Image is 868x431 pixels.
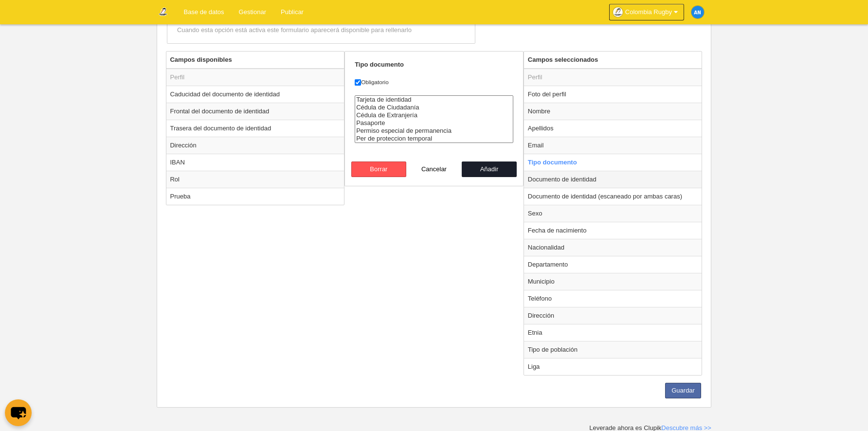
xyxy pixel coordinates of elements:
[355,127,513,135] option: Permiso especial de permanencia
[177,26,465,35] div: Cuando esta opción está activa este formulario aparecerá disponible para rellenarlo
[524,256,702,273] td: Departamento
[166,103,344,120] td: Frontal del documento de identidad
[609,4,684,20] a: Colombia Rugby
[166,154,344,171] td: IBAN
[166,69,344,86] td: Perfil
[355,104,513,111] option: Cédula de Ciudadanía
[691,6,704,18] img: c2l6ZT0zMHgzMCZmcz05JnRleHQ9QU4mYmc9MWU4OGU1.png
[524,120,702,137] td: Apellidos
[524,171,702,188] td: Documento de identidad
[524,222,702,239] td: Fecha de nacimiento
[166,171,344,188] td: Rol
[355,119,513,127] option: Pasaporte
[524,137,702,154] td: Email
[524,324,702,341] td: Etnia
[524,154,702,171] td: Tipo documento
[166,188,344,205] td: Prueba
[166,86,344,103] td: Caducidad del documento de identidad
[355,135,513,143] option: Per de proteccion temporal
[355,96,513,104] option: Tarjeta de identidad
[524,188,702,205] td: Documento de identidad (escaneado por ambas caras)
[351,162,407,177] button: Borrar
[524,103,702,120] td: Nombre
[524,239,702,256] td: Nacionalidad
[355,79,361,86] input: Obligatorio
[166,52,344,69] th: Campos disponibles
[625,7,672,17] span: Colombia Rugby
[157,6,169,18] img: Colombia Rugby
[665,383,701,398] button: Guardar
[524,358,702,375] td: Liga
[355,111,513,119] option: Cédula de Extranjería
[462,162,517,177] button: Añadir
[524,341,702,358] td: Tipo de población
[355,78,513,87] label: Obligatorio
[613,7,623,17] img: Oanpu9v8aySI.30x30.jpg
[355,61,404,68] strong: Tipo documento
[524,273,702,290] td: Municipio
[524,290,702,307] td: Teléfono
[524,307,702,324] td: Dirección
[524,86,702,103] td: Foto del perfil
[166,137,344,154] td: Dirección
[524,69,702,86] td: Perfil
[406,162,462,177] button: Cancelar
[5,399,32,426] button: chat-button
[524,52,702,69] th: Campos seleccionados
[166,120,344,137] td: Trasera del documento de identidad
[524,205,702,222] td: Sexo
